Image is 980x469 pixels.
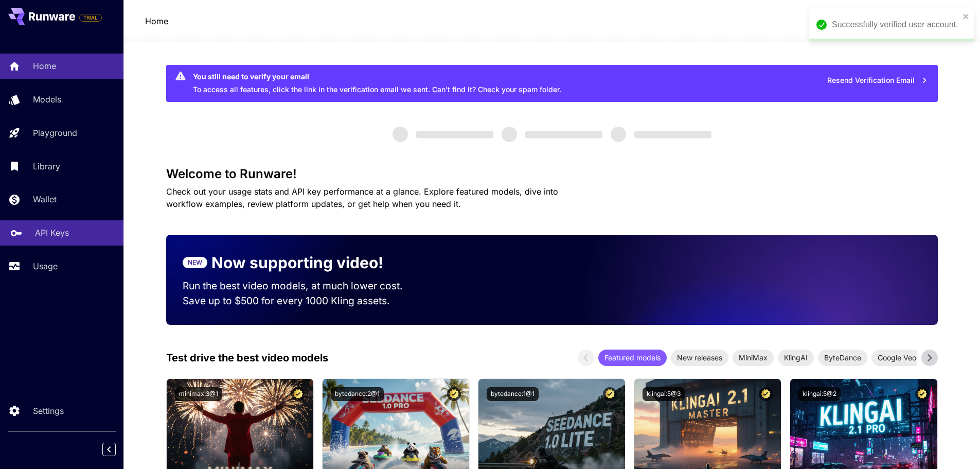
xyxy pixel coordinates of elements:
div: New releases [671,350,728,366]
h3: Welcome to Runware! [166,167,938,181]
button: Certified Model – Vetted for best performance and includes a commercial license. [603,387,617,401]
p: Test drive the best video models [166,350,328,366]
div: Collapse sidebar [110,440,123,459]
button: Certified Model – Vetted for best performance and includes a commercial license. [915,387,929,401]
div: Google Veo [871,350,922,366]
button: bytedance:1@1 [487,387,539,401]
p: API Keys [35,227,69,239]
span: Featured models [598,352,667,363]
button: minimax:3@1 [175,387,222,401]
span: New releases [671,352,728,363]
p: NEW [188,258,202,267]
p: Usage [33,260,58,272]
div: Featured models [598,350,667,366]
div: MiniMax [733,350,774,366]
p: Settings [33,405,64,417]
nav: breadcrumb [145,15,168,27]
div: KlingAI [778,350,814,366]
button: Collapse sidebar [102,443,116,456]
span: Google Veo [871,352,922,363]
div: ByteDance [818,350,867,366]
div: You still need to verify your email [193,71,561,82]
button: klingai:5@2 [798,387,841,401]
p: Home [33,60,56,72]
div: To access all features, click the link in the verification email we sent. Can’t find it? Check yo... [193,68,561,99]
span: MiniMax [733,352,774,363]
button: Resend Verification Email [822,70,934,91]
span: Add your payment card to enable full platform functionality. [79,11,102,24]
button: close [963,12,970,21]
p: Playground [33,127,77,139]
span: KlingAI [778,352,814,363]
button: bytedance:2@1 [331,387,384,401]
button: Certified Model – Vetted for best performance and includes a commercial license. [759,387,773,401]
p: Models [33,93,61,106]
a: Home [145,15,168,27]
span: ByteDance [818,352,867,363]
p: Save up to $500 for every 1000 Kling assets. [183,293,422,308]
button: Certified Model – Vetted for best performance and includes a commercial license. [291,387,305,401]
span: Check out your usage stats and API key performance at a glance. Explore featured models, dive int... [166,186,558,209]
span: TRIAL [80,14,101,22]
button: Certified Model – Vetted for best performance and includes a commercial license. [447,387,461,401]
p: Now supporting video! [211,251,383,274]
p: Run the best video models, at much lower cost. [183,279,422,293]
p: Wallet [33,193,57,205]
p: Library [33,160,60,172]
div: Successfully verified user account. [832,19,959,31]
button: klingai:5@3 [643,387,685,401]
